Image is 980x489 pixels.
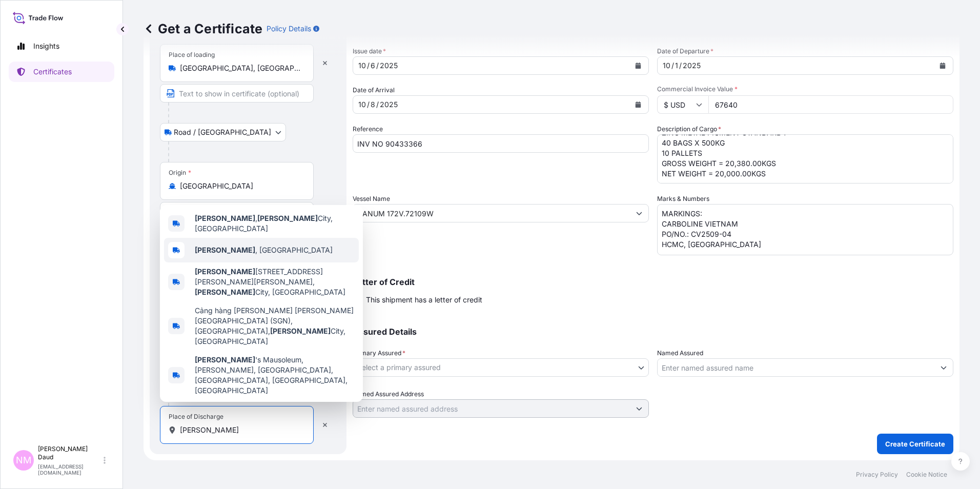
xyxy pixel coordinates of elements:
[379,59,399,72] div: year,
[357,59,367,72] div: month,
[195,213,355,234] span: , City, [GEOGRAPHIC_DATA]
[169,413,223,421] div: Place of Discharge
[630,399,648,418] button: Show suggestions
[33,41,59,51] p: Insights
[674,59,679,72] div: day,
[353,389,424,399] label: Named Assured Address
[195,245,333,255] span: , [GEOGRAPHIC_DATA]
[353,278,953,286] p: Letter of Credit
[195,355,255,364] b: [PERSON_NAME]
[16,455,31,465] span: NM
[682,59,702,72] div: year,
[195,305,355,347] span: Cảng hàng [PERSON_NAME] [PERSON_NAME][GEOGRAPHIC_DATA] (SGN), [GEOGRAPHIC_DATA], City, [GEOGRAPHI...
[180,181,301,191] input: Origin
[195,214,255,222] b: [PERSON_NAME]
[180,63,301,73] input: Place of loading
[38,445,101,461] p: [PERSON_NAME] Daud
[885,439,945,449] p: Create Certificate
[370,98,376,111] div: day,
[934,57,951,74] button: Calendar
[934,358,953,377] button: Show suggestions
[195,355,355,396] span: 's Mausoleum, [PERSON_NAME], [GEOGRAPHIC_DATA], [GEOGRAPHIC_DATA], [GEOGRAPHIC_DATA], [GEOGRAPHIC...
[630,204,648,222] button: Show suggestions
[376,98,379,111] div: /
[353,204,630,222] input: Type to search vessel name or IMO
[267,24,311,34] p: Policy Details
[366,295,482,305] span: This shipment has a letter of credit
[357,98,367,111] div: month,
[270,327,331,335] b: [PERSON_NAME]
[658,358,934,377] input: Assured Name
[195,288,255,296] b: [PERSON_NAME]
[353,194,390,204] label: Vessel Name
[160,202,314,220] input: Text to appear on certificate
[657,348,703,358] label: Named Assured
[160,205,363,402] div: Show suggestions
[144,21,262,37] p: Get a Certificate
[376,59,379,72] div: /
[33,67,72,77] p: Certificates
[671,59,674,72] div: /
[195,246,255,254] b: [PERSON_NAME]
[353,124,383,134] label: Reference
[856,471,898,479] p: Privacy Policy
[353,85,395,95] span: Date of Arrival
[353,134,649,153] input: Enter booking reference
[195,267,355,297] span: [STREET_ADDRESS][PERSON_NAME][PERSON_NAME], City, [GEOGRAPHIC_DATA]
[662,59,671,72] div: month,
[195,267,255,276] b: [PERSON_NAME]
[657,85,953,93] span: Commercial Invoice Value
[630,57,646,74] button: Calendar
[657,124,721,134] label: Description of Cargo
[169,169,191,177] div: Origin
[160,123,286,141] button: Select transport
[257,214,318,222] b: [PERSON_NAME]
[353,348,405,358] span: Primary Assured
[657,194,709,204] label: Marks & Numbers
[174,127,271,137] span: Road / [GEOGRAPHIC_DATA]
[708,95,953,114] input: Enter amount
[379,98,399,111] div: year,
[370,59,376,72] div: day,
[353,328,953,336] p: Assured Details
[367,59,370,72] div: /
[357,362,441,373] span: Select a primary assured
[160,84,314,103] input: Text to appear on certificate
[630,96,646,113] button: Calendar
[906,471,947,479] p: Cookie Notice
[180,425,301,435] input: Place of Discharge
[367,98,370,111] div: /
[679,59,682,72] div: /
[353,399,630,418] input: Named Assured Address
[38,463,101,476] p: [EMAIL_ADDRESS][DOMAIN_NAME]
